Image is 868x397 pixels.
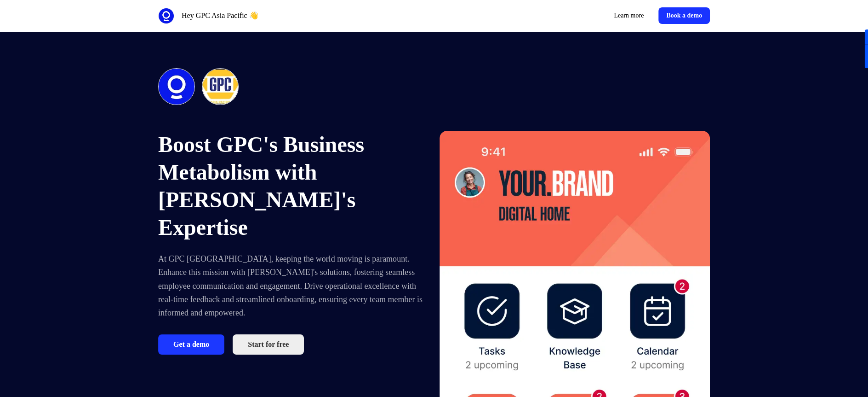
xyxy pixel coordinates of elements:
button: Get a demo [158,334,224,355]
a: Learn more [606,7,651,24]
h1: Boost GPC's Business Metabolism with [PERSON_NAME]'s Expertise [158,131,428,241]
p: At GPC [GEOGRAPHIC_DATA], keeping the world moving is paramount. Enhance this mission with [PERSO... [158,252,428,320]
button: Book a demo [658,7,710,24]
p: Hey GPC Asia Pacific 👋 [182,10,258,21]
a: Start for free [233,334,304,355]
